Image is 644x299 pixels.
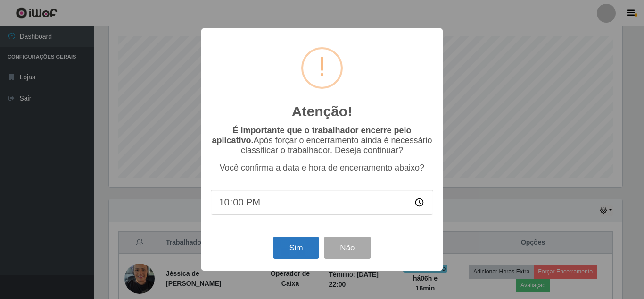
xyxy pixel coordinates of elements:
b: É importante que o trabalhador encerre pelo aplicativo. [212,126,411,145]
button: Não [324,237,371,259]
p: Após forçar o encerramento ainda é necessário classificar o trabalhador. Deseja continuar? [211,126,433,155]
h2: Atenção! [292,103,352,120]
button: Sim [273,237,319,259]
p: Você confirma a data e hora de encerramento abaixo? [211,163,433,173]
